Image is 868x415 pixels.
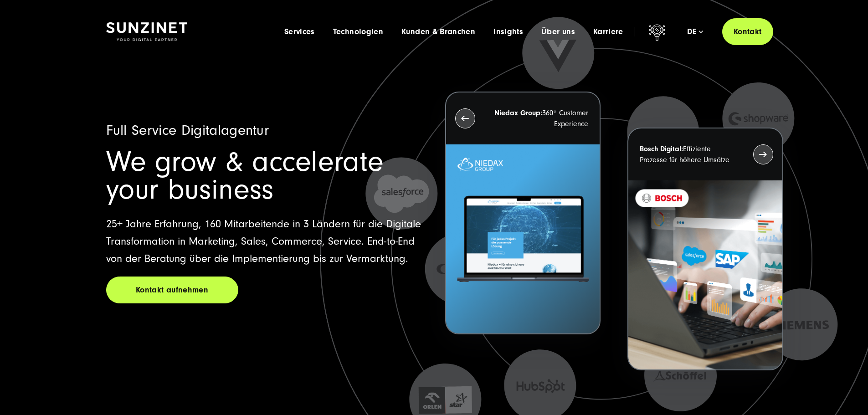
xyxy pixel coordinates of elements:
[493,27,523,36] a: Insights
[627,128,783,370] button: Bosch Digital:Effiziente Prozesse für höhere Umsätze BOSCH - Kundeprojekt - Digital Transformatio...
[106,122,269,138] span: Full Service Digitalagentur
[541,27,575,36] a: Über uns
[640,143,736,165] p: Effiziente Prozesse für höhere Umsätze
[106,22,187,41] img: SUNZINET Full Service Digital Agentur
[628,180,782,369] img: BOSCH - Kundeprojekt - Digital Transformation Agentur SUNZINET
[333,27,383,36] a: Technologien
[593,27,623,36] a: Karriere
[106,215,423,267] p: 25+ Jahre Erfahrung, 160 Mitarbeitende in 3 Ländern für die Digitale Transformation in Marketing,...
[494,109,542,117] strong: Niedax Group:
[106,145,384,206] span: We grow & accelerate your business
[446,144,600,333] img: Letztes Projekt von Niedax. Ein Laptop auf dem die Niedax Website geöffnet ist, auf blauem Hinter...
[492,108,588,129] p: 360° Customer Experience
[722,18,773,45] a: Kontakt
[687,27,703,36] div: de
[640,145,683,153] strong: Bosch Digital:
[401,27,475,36] a: Kunden & Branchen
[284,27,315,36] a: Services
[445,92,601,334] button: Niedax Group:360° Customer Experience Letztes Projekt von Niedax. Ein Laptop auf dem die Niedax W...
[106,277,238,303] a: Kontakt aufnehmen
